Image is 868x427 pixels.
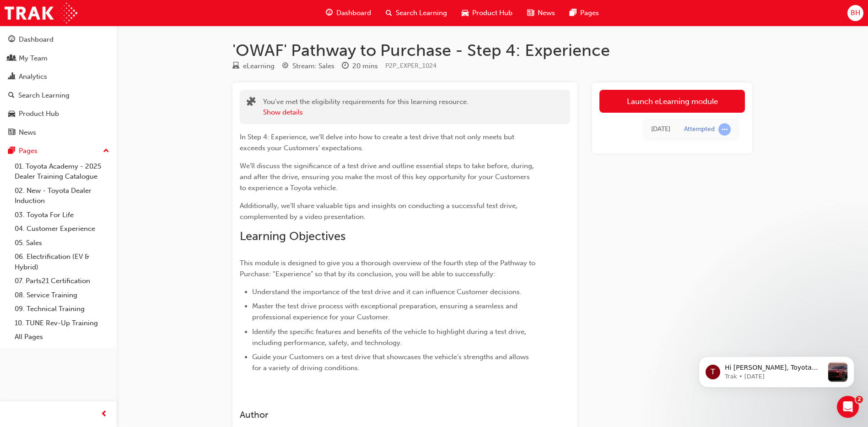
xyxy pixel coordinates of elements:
[527,7,534,19] span: news-icon
[851,8,860,18] span: BH
[19,127,36,138] div: News
[19,53,48,64] div: My Team
[240,202,519,221] span: Additionally, we’ll share valuable tips and insights on conducting a successful test drive, compl...
[378,4,454,22] a: search-iconSearch Learning
[386,7,392,19] span: search-icon
[11,330,113,344] a: All Pages
[4,68,113,85] a: Analytics
[352,61,378,71] div: 20 mins
[232,62,239,71] span: learningResourceType_ELEARNING-icon
[240,229,345,243] span: Learning Objectives
[292,61,334,71] div: Stream: Sales
[8,92,15,100] span: search-icon
[599,90,745,113] a: Launch eLearning module
[685,338,868,402] iframe: Intercom notifications message
[240,259,537,278] span: This module is designed to give you a thorough overview of the fourth step of the Pathway to Purc...
[570,7,577,19] span: pages-icon
[462,7,469,19] span: car-icon
[252,328,528,347] span: Identify the specific features and benefits of the vehicle to highlight during a test drive, incl...
[342,60,378,72] div: Duration
[247,98,256,108] span: puzzle-icon
[336,8,371,18] span: Dashboard
[538,8,555,18] span: News
[282,60,334,72] div: Stream
[11,288,113,302] a: 08. Service Training
[232,40,752,60] h1: 'OWAF' Pathway to Purchase - Step 4: Experience
[19,146,38,156] div: Pages
[19,34,54,45] div: Dashboard
[318,4,378,22] a: guage-iconDashboard
[11,222,113,236] a: 04. Customer Experience
[454,4,520,22] a: car-iconProduct Hub
[282,62,289,71] span: target-icon
[240,133,516,152] span: In Step 4: Experience, we’ll delve into how to create a test drive that not only meets but exceed...
[472,8,512,18] span: Product Hub
[8,73,15,81] span: chart-icon
[18,90,70,101] div: Search Learning
[847,5,863,21] button: BH
[11,302,113,316] a: 09. Technical Training
[4,105,113,122] a: Product Hub
[4,29,113,142] button: DashboardMy TeamAnalyticsSearch LearningProduct HubNews
[11,208,113,222] a: 03. Toyota For Life
[520,4,562,22] a: news-iconNews
[101,409,108,420] span: prev-icon
[651,124,670,135] div: Thu Aug 21 2025 11:55:56 GMT+1000 (Australian Eastern Standard Time)
[342,62,349,71] span: clock-icon
[240,162,536,192] span: We’ll discuss the significance of a test drive and outline essential steps to take before, during...
[4,31,113,48] a: Dashboard
[4,124,113,141] a: News
[11,159,113,184] a: 01. Toyota Academy - 2025 Dealer Training Catalogue
[263,107,303,118] button: Show details
[8,147,15,155] span: pages-icon
[856,396,863,403] span: 2
[19,71,47,82] div: Analytics
[8,110,15,118] span: car-icon
[8,55,15,63] span: people-icon
[562,4,606,22] a: pages-iconPages
[385,62,437,70] span: Learning resource code
[243,61,275,71] div: eLearning
[8,129,15,137] span: news-icon
[8,36,15,44] span: guage-icon
[11,250,113,274] a: 06. Electrification (EV & Hybrid)
[684,125,715,134] div: Attempted
[252,288,522,296] span: Understand the importance of the test drive and it can influence Customer decisions.
[4,142,113,159] button: Pages
[837,396,859,418] iframe: Intercom live chat
[5,3,77,23] img: Trak
[580,8,599,18] span: Pages
[11,316,113,330] a: 10. TUNE Rev-Up Training
[252,353,531,372] span: Guide your Customers on a test drive that showcases the vehicle's strengths and allows for a vari...
[11,274,113,288] a: 07. Parts21 Certification
[718,123,731,136] span: learningRecordVerb_ATTEMPT-icon
[11,236,113,250] a: 05. Sales
[103,145,109,157] span: up-icon
[240,410,537,420] h3: Author
[232,60,275,72] div: Type
[326,7,333,19] span: guage-icon
[4,50,113,67] a: My Team
[396,8,447,18] span: Search Learning
[4,87,113,104] a: Search Learning
[263,97,469,117] div: You've met the eligibility requirements for this learning resource.
[252,302,519,321] span: Master the test drive process with exceptional preparation, ensuring a seamless and professional ...
[11,184,113,208] a: 02. New - Toyota Dealer Induction
[19,109,59,119] div: Product Hub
